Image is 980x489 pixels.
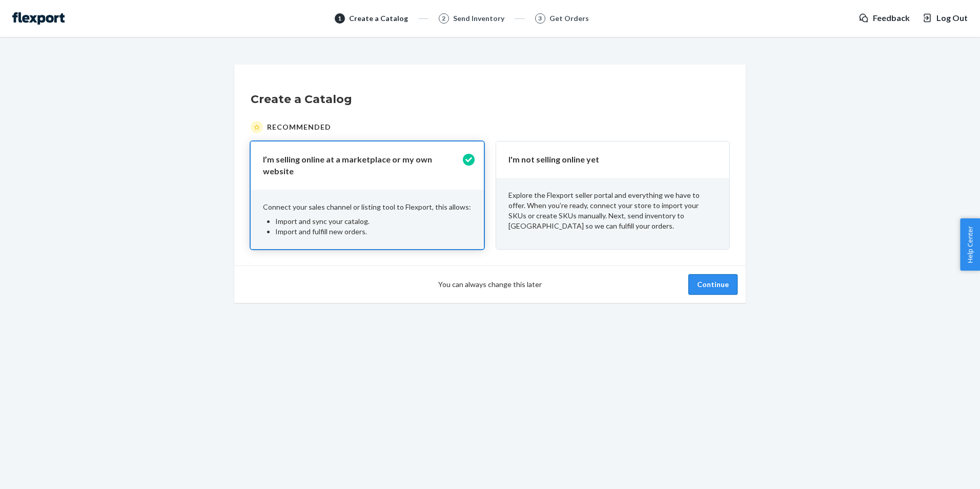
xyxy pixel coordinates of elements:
div: Send Inventory [453,13,504,24]
button: I’m selling online at a marketplace or my own websiteConnect your sales channel or listing tool t... [251,141,484,249]
button: Help Center [960,218,980,271]
span: You can always change this later [438,279,542,290]
button: I'm not selling online yetExplore the Flexport seller portal and everything we have to offer. Whe... [496,141,729,249]
span: Import and sync your catalog. [275,217,370,226]
p: Explore the Flexport seller portal and everything we have to offer. When you’re ready, connect yo... [508,190,717,231]
span: Import and fulfill new orders. [275,227,367,236]
span: Feedback [873,12,910,24]
div: Create a Catalog [349,13,408,24]
span: 1 [338,14,341,23]
a: Feedback [859,12,910,24]
p: I’m selling online at a marketplace or my own website [263,154,459,177]
img: Flexport logo [12,12,65,25]
span: 3 [538,14,542,23]
h1: Create a Catalog [251,91,729,108]
span: Log Out [936,12,968,24]
span: 2 [442,14,445,23]
span: Recommended [267,122,331,132]
p: Connect your sales channel or listing tool to Flexport, this allows: [263,202,472,212]
div: Get Orders [549,13,589,24]
button: Continue [688,274,738,295]
button: Log Out [922,12,968,24]
p: I'm not selling online yet [508,154,705,166]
